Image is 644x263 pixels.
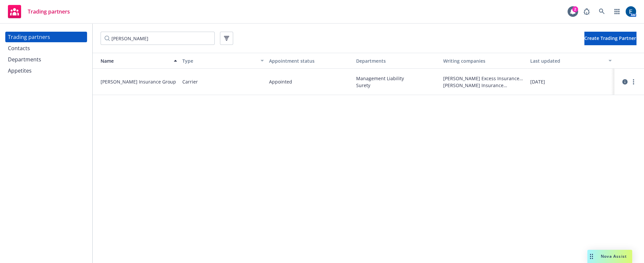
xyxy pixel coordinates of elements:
[530,78,545,85] span: [DATE]
[626,6,636,17] img: photo
[595,5,608,18] a: Search
[629,78,637,86] a: more
[269,57,351,64] div: Appointment status
[356,57,438,64] div: Departments
[180,53,267,69] button: Type
[443,75,525,82] span: [PERSON_NAME] Excess Insurance Company
[266,53,353,69] button: Appointment status
[601,253,627,259] span: Nova Assist
[587,250,596,263] div: Drag to move
[580,5,593,18] a: Report a Bug
[95,57,170,64] div: Name
[8,32,50,42] div: Trading partners
[182,57,257,64] div: Type
[5,54,87,65] a: Departments
[584,32,636,45] button: Create Trading Partner
[530,57,604,64] div: Last updated
[5,32,87,42] a: Trading partners
[8,65,32,76] div: Appetites
[353,53,441,69] button: Departments
[5,65,87,76] a: Appetites
[101,78,177,85] span: [PERSON_NAME] Insurance Group
[527,53,614,69] button: Last updated
[584,35,636,41] span: Create Trading Partner
[587,250,632,263] button: Nova Assist
[356,75,438,82] span: Management Liability
[356,82,438,89] span: Surety
[443,57,525,64] div: Writing companies
[443,82,525,89] span: [PERSON_NAME] Insurance Company
[182,78,198,85] span: Carrier
[101,32,215,45] input: Filter by keyword...
[8,54,41,65] div: Departments
[441,53,528,69] button: Writing companies
[5,43,87,53] a: Contacts
[93,53,180,69] button: Name
[5,2,73,21] a: Trading partners
[269,78,292,85] span: Appointed
[572,6,578,12] div: 2
[8,43,30,53] div: Contacts
[610,5,624,18] a: Switch app
[28,9,70,14] span: Trading partners
[621,78,629,86] a: circleInformation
